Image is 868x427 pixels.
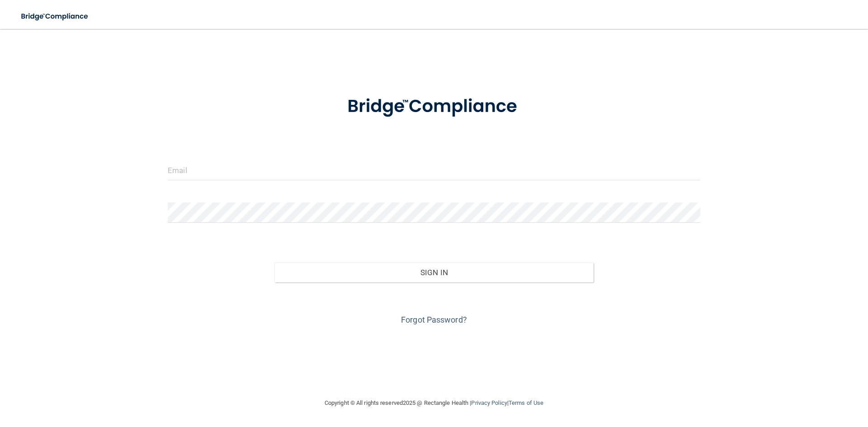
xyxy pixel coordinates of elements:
[401,315,467,324] a: Forgot Password?
[168,160,700,180] input: Email
[269,389,599,418] div: Copyright © All rights reserved 2025 @ Rectangle Health | |
[14,7,97,26] img: bridge_compliance_login_screen.278c3ca4.svg
[509,399,543,406] a: Terms of Use
[274,263,594,282] button: Sign In
[329,83,539,130] img: bridge_compliance_login_screen.278c3ca4.svg
[471,399,507,406] a: Privacy Policy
